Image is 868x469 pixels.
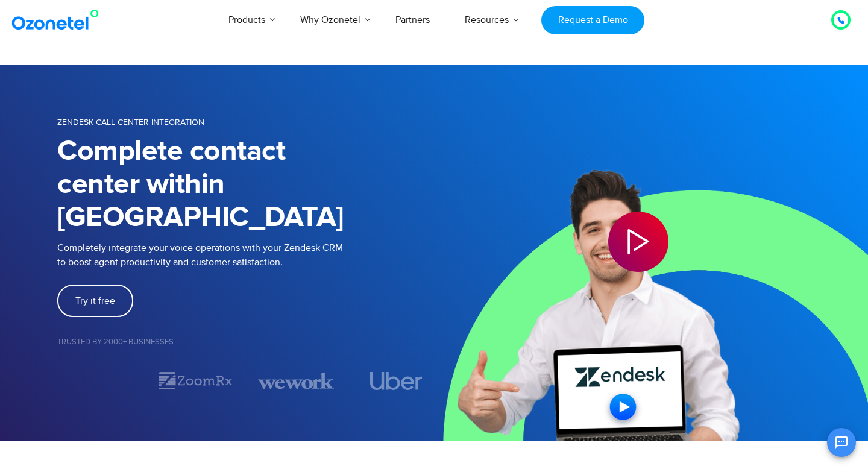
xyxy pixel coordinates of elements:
button: Open chat [827,428,856,457]
a: Request a Demo [541,6,644,34]
img: zoomrx [157,370,233,391]
a: Try it free [57,285,133,317]
div: 2 / 7 [157,370,233,391]
h1: Complete contact center within [GEOGRAPHIC_DATA] [57,135,434,234]
div: 3 / 7 [258,370,334,391]
span: Try it free [75,296,115,306]
img: uber [370,372,422,390]
img: wework [258,370,334,391]
div: Play Video [608,212,668,272]
span: ZENDESK CALL CENTER INTEGRATION [57,117,204,127]
div: 4 / 7 [358,372,434,390]
div: Image Carousel [57,370,434,391]
div: 1 / 7 [57,374,133,388]
p: Completely integrate your voice operations with your Zendesk CRM to boost agent productivity and ... [57,241,434,269]
h5: Trusted by 2000+ Businesses [57,338,434,346]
